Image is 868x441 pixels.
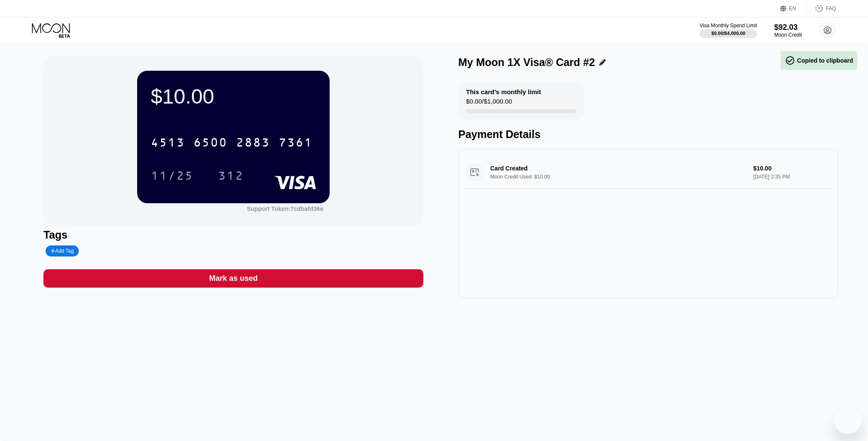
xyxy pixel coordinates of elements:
div: Add Tag [51,248,74,254]
div: Payment Details [458,128,838,141]
div: 11/25 [151,170,193,184]
div: 11/25 [144,165,200,186]
div: EN [789,6,796,12]
div: Add Tag [46,245,79,257]
iframe: Button to launch messaging window [834,407,861,434]
div: $10.00 [151,84,316,108]
div: This card’s monthly limit [466,88,541,95]
div: $92.03 [774,23,802,32]
div: $0.00 / $1,000.00 [466,98,512,109]
div: 7361 [279,137,313,150]
div: Mark as used [43,269,423,288]
span:  [785,55,795,66]
div: FAQ [826,6,836,12]
div: Visa Monthly Spend Limit$0.00/$4,000.00 [699,23,757,38]
div: 2883 [236,137,270,150]
div: Copied to clipboard [785,55,853,66]
div: My Moon 1X Visa® Card #2 [458,56,595,69]
div: Visa Monthly Spend Limit [699,23,757,29]
div: 6500 [193,137,227,150]
div: $92.03Moon Credit [774,23,802,38]
div: Support Token: 7cdbafd36e [247,205,323,212]
div: EN [780,4,806,13]
div: Mark as used [209,274,258,283]
div: 312 [212,165,250,186]
div: Support Token:7cdbafd36e [247,205,323,212]
div: FAQ [806,4,836,13]
div: 312 [218,170,244,184]
div: Moon Credit [774,32,802,38]
div: 4513650028837361 [146,132,318,153]
div: 4513 [151,137,185,150]
div: Tags [43,229,423,241]
div: $0.00 / $4,000.00 [711,31,745,36]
